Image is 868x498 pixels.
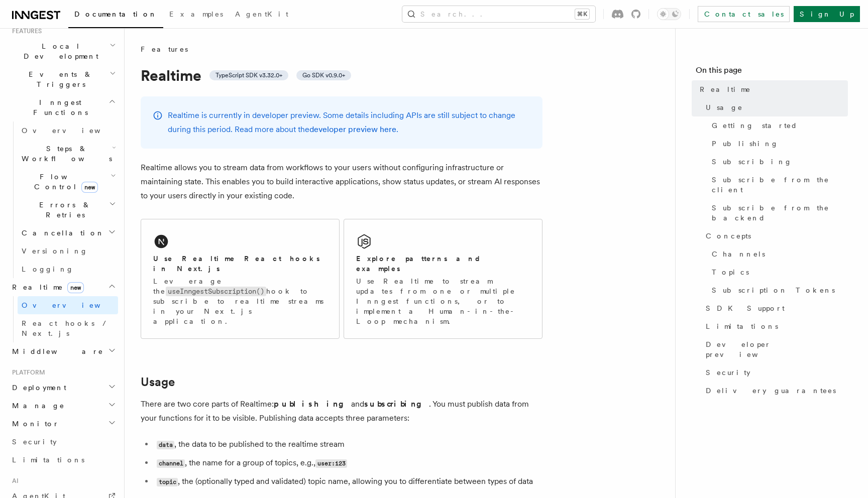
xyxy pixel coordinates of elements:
[344,219,542,339] a: Explore patterns and examplesUse Realtime to stream updates from one or multiple Inngest function...
[315,459,347,468] code: user:123
[229,3,294,27] a: AgentKit
[169,10,223,18] span: Examples
[575,9,589,19] kbd: ⌘K
[18,242,118,260] a: Versioning
[18,140,118,168] button: Steps & Workflows
[12,456,84,464] span: Limitations
[18,200,109,220] span: Errors & Retries
[18,121,118,140] a: Overview
[794,6,860,22] a: Sign Up
[712,175,848,195] span: Subscribe from the client
[154,474,542,489] li: , the (optionally typed and validated) topic name, allowing you to differentiate between types of...
[22,319,111,337] span: React hooks / Next.js
[706,386,836,396] span: Delivery guarantees
[712,120,798,131] span: Getting started
[8,41,110,61] span: Local Development
[18,196,118,224] button: Errors & Retries
[696,64,848,80] h4: On this page
[402,6,595,22] button: Search...⌘K
[706,102,743,112] span: Usage
[141,161,542,203] p: Realtime allows you to stream data from workflows to your users without configuring infrastructur...
[8,282,84,292] span: Realtime
[22,127,125,135] span: Overview
[708,116,848,135] a: Getting started
[8,346,103,356] span: Middleware
[702,299,848,317] a: SDK Support
[702,382,848,400] a: Delivery guarantees
[8,342,118,360] button: Middleware
[18,224,118,242] button: Cancellation
[702,363,848,382] a: Security
[712,139,779,149] span: Publishing
[364,399,429,409] strong: subscribing
[8,27,42,35] span: Features
[706,321,778,331] span: Limitations
[8,401,65,411] span: Manage
[8,278,118,296] button: Realtimenew
[712,267,749,277] span: Topics
[356,276,530,326] p: Use Realtime to stream updates from one or multiple Inngest functions, or to implement a Human-in...
[702,317,848,335] a: Limitations
[706,303,785,313] span: SDK Support
[168,108,530,137] p: Realtime is currently in developer preview. Some details including APIs are still subject to chan...
[8,65,118,93] button: Events & Triggers
[141,375,175,389] a: Usage
[18,260,118,278] a: Logging
[68,3,163,28] a: Documentation
[74,10,157,18] span: Documentation
[708,199,848,227] a: Subscribe from the backend
[215,71,282,79] span: TypeScript SDK v3.32.0+
[356,254,530,274] h2: Explore patterns and examples
[274,399,351,409] strong: publishing
[309,125,396,134] a: developer preview here
[8,296,118,342] div: Realtimenew
[18,228,104,238] span: Cancellation
[8,383,66,393] span: Deployment
[153,254,327,274] h2: Use Realtime React hooks in Next.js
[163,3,229,27] a: Examples
[18,314,118,342] a: React hooks / Next.js
[8,37,118,65] button: Local Development
[8,433,118,451] a: Security
[67,282,84,293] span: new
[712,157,792,167] span: Subscribing
[22,301,125,309] span: Overview
[157,459,185,468] code: channel
[8,419,59,429] span: Monitor
[8,69,110,89] span: Events & Triggers
[302,71,345,79] span: Go SDK v0.9.0+
[18,296,118,314] a: Overview
[141,397,542,425] p: There are two core parts of Realtime: and . You must publish data from your functions for it to b...
[712,285,835,295] span: Subscription Tokens
[154,456,542,470] li: , the name for a group of topics, e.g.,
[708,153,848,171] a: Subscribing
[708,263,848,281] a: Topics
[700,84,751,94] span: Realtime
[157,478,178,486] code: topic
[708,281,848,299] a: Subscription Tokens
[8,451,118,469] a: Limitations
[708,245,848,263] a: Channels
[18,172,111,192] span: Flow Control
[706,339,848,359] span: Developer preview
[8,397,118,415] button: Manage
[12,438,57,446] span: Security
[141,44,188,54] span: Features
[8,379,118,397] button: Deployment
[696,80,848,98] a: Realtime
[154,437,542,452] li: , the data to be published to the realtime stream
[8,368,45,377] span: Platform
[141,66,542,84] h1: Realtime
[18,144,112,164] span: Steps & Workflows
[141,219,340,339] a: Use Realtime React hooks in Next.jsLeverage theuseInngestSubscription()hook to subscribe to realt...
[81,182,98,193] span: new
[698,6,790,22] a: Contact sales
[657,8,681,20] button: Toggle dark mode
[22,247,88,255] span: Versioning
[8,477,19,485] span: AI
[706,367,750,378] span: Security
[712,203,848,223] span: Subscribe from the backend
[702,98,848,116] a: Usage
[708,171,848,199] a: Subscribe from the client
[708,135,848,153] a: Publishing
